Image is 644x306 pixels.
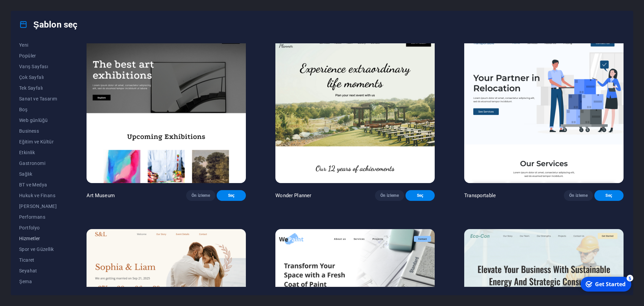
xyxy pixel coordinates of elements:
[18,6,49,14] div: Get Started
[19,53,57,58] span: Popüler
[19,171,57,177] span: Sağlık
[222,193,240,198] span: Seç
[19,139,57,144] span: Eğitim ve Kültür
[19,247,57,252] span: Spor ve Güzellik
[217,190,246,201] button: Seç
[19,42,57,48] span: Yeni
[19,244,57,255] button: Spor ve Güzellik
[19,128,57,134] span: Business
[594,190,624,201] button: Seç
[19,179,57,190] button: BT ve Medya
[19,233,57,244] button: Hizmetler
[19,150,57,155] span: Etkinlik
[19,64,57,69] span: Varış Sayfası
[19,72,57,83] button: Çok Sayfalı
[19,255,57,265] button: Ticaret
[4,3,54,17] div: Get Started 5 items remaining, 0% complete
[275,36,435,183] img: Wonder Planner
[50,1,56,7] div: 5
[19,161,57,166] span: Gastronomi
[19,118,57,123] span: Web günlüğü
[19,50,57,61] button: Popüler
[19,93,57,104] button: Sanat ve Tasarım
[411,193,429,198] span: Seç
[87,192,114,199] p: Art Museum
[19,276,57,287] button: Şema
[19,204,57,209] span: [PERSON_NAME]
[192,193,210,198] span: Ön izleme
[19,222,57,233] button: Portfolyo
[19,225,57,230] span: Portfolyo
[569,193,588,198] span: Ön izleme
[375,190,404,201] button: Ön izleme
[19,136,57,147] button: Eğitim ve Kültür
[19,158,57,169] button: Gastronomi
[19,40,57,50] button: Yeni
[19,126,57,136] button: Business
[19,169,57,179] button: Sağlık
[87,36,246,183] img: Art Museum
[564,190,593,201] button: Ön izleme
[380,193,399,198] span: Ön izleme
[19,190,57,201] button: Hukuk ve Finans
[19,115,57,126] button: Web günlüğü
[464,36,624,183] img: Transportable
[19,19,77,30] h4: Şablon seç
[19,61,57,72] button: Varış Sayfası
[19,182,57,187] span: BT ve Medya
[275,192,311,199] p: Wonder Planner
[19,104,57,115] button: Boş
[19,265,57,276] button: Seyahat
[19,212,57,222] button: Performans
[19,147,57,158] button: Etkinlik
[600,193,618,198] span: Seç
[19,193,57,198] span: Hukuk ve Finans
[19,268,57,273] span: Seyahat
[19,85,57,91] span: Tek Sayfalı
[19,257,57,263] span: Ticaret
[406,190,435,201] button: Seç
[464,192,496,199] p: Transportable
[19,83,57,93] button: Tek Sayfalı
[19,236,57,241] span: Hizmetler
[19,96,57,101] span: Sanat ve Tasarım
[19,214,57,220] span: Performans
[19,75,57,80] span: Çok Sayfalı
[19,201,57,212] button: [PERSON_NAME]
[19,107,57,112] span: Boş
[19,279,57,284] span: Şema
[186,190,215,201] button: Ön izleme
